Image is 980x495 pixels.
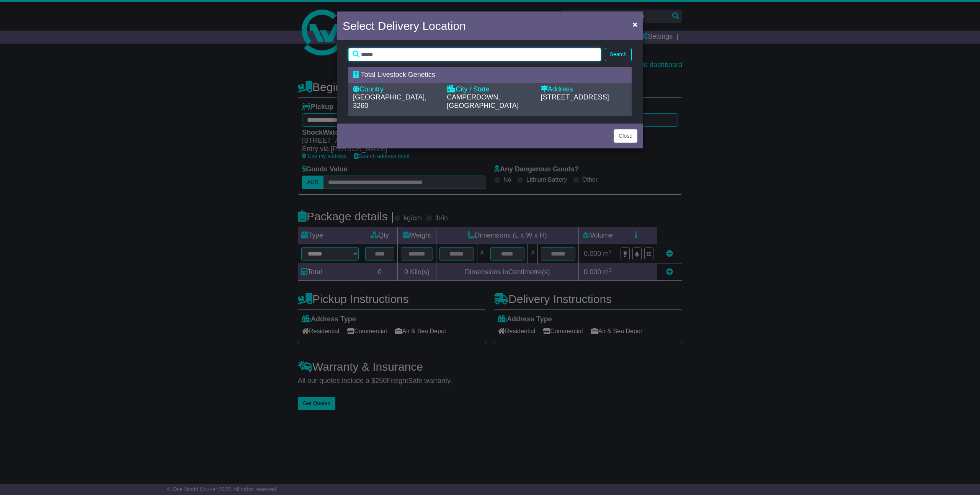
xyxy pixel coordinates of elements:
h4: Select Delivery Location [343,17,466,34]
span: [STREET_ADDRESS] [541,93,609,101]
span: × [633,20,637,29]
div: Address [541,85,627,94]
button: Close [629,16,641,32]
span: [GEOGRAPHIC_DATA], 3260 [353,93,426,109]
div: Country [353,85,439,94]
button: Close [614,129,637,143]
button: Search [605,48,632,61]
div: City / State [447,85,533,94]
span: CAMPERDOWN, [GEOGRAPHIC_DATA] [447,93,518,109]
span: Total Livestock Genetics [361,71,435,78]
